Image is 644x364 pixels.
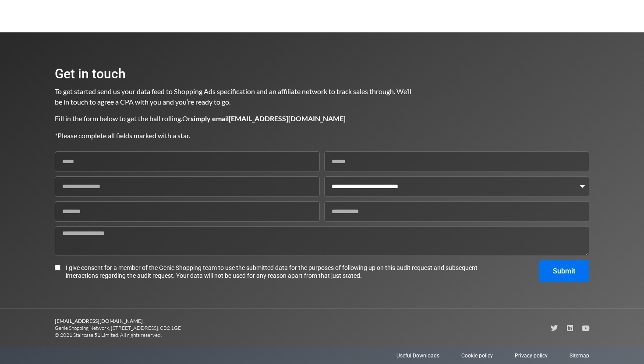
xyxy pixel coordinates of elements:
span: Fill in the form below to get the ball rolling. [55,114,182,122]
b: [EMAIL_ADDRESS][DOMAIN_NAME] [55,318,143,324]
p: *Please complete all fields marked with a star. [55,130,412,141]
p: Genie Shopping Network, [STREET_ADDRESS]. CB2 1GE © 2021 Staircase 51 Limited. All rights reserved. [55,318,322,339]
button: Submit [539,260,589,282]
h2: Get in touch [55,67,412,80]
span: Submit [553,268,575,275]
a: Useful Downloads [396,352,439,360]
a: Cookie policy [461,352,493,360]
b: simply email [EMAIL_ADDRESS][DOMAIN_NAME] [191,114,346,122]
span: Or [182,114,346,122]
span: I give consent for a member of the Genie Shopping team to use the submitted data for the purposes... [66,264,481,280]
span: To get started send us your data feed to Shopping Ads specification and an affiliate network to t... [55,87,413,106]
a: Sitemap [570,352,589,360]
a: Privacy policy [515,352,548,360]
